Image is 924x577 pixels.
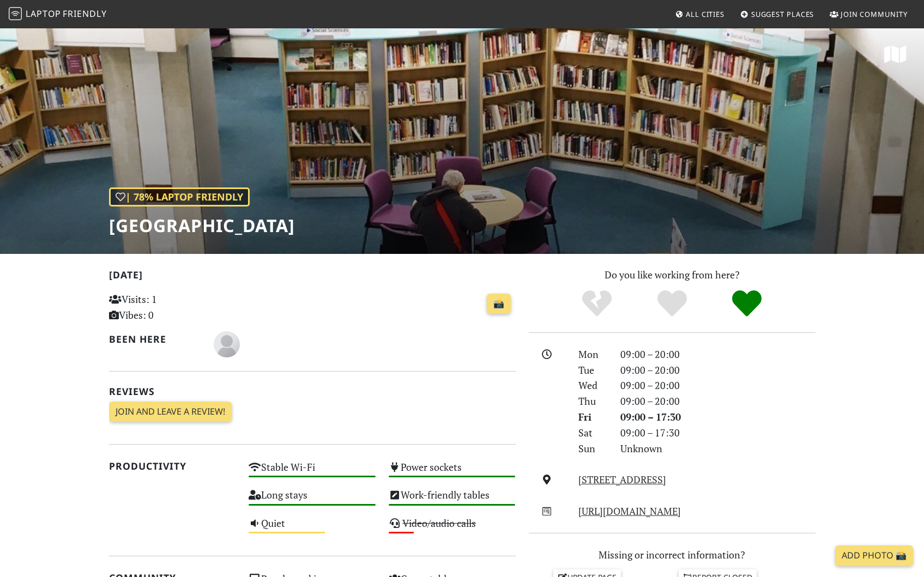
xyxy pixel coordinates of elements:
[242,486,382,514] div: Long stays
[572,378,613,393] div: Wed
[109,187,250,206] div: | 78% Laptop Friendly
[214,337,240,350] span: Alex Dresoc
[572,425,613,441] div: Sat
[614,409,822,425] div: 09:00 – 17:30
[109,291,236,323] p: Visits: 1 Vibes: 0
[109,269,516,285] h2: [DATE]
[635,289,710,319] div: Yes
[26,8,61,20] span: Laptop
[709,289,784,319] div: Definitely!
[109,460,236,472] h2: Productivity
[841,9,908,19] span: Join Community
[614,378,822,393] div: 09:00 – 20:00
[578,473,666,486] a: [STREET_ADDRESS]
[559,289,635,319] div: No
[529,267,816,283] p: Do you like working from here?
[572,393,613,409] div: Thu
[109,333,201,345] h2: Been here
[109,215,295,236] h1: [GEOGRAPHIC_DATA]
[572,409,613,425] div: Fri
[614,425,822,441] div: 09:00 – 17:30
[214,331,240,357] img: blank-535327c66bd565773addf3077783bbfce4b00ec00e9fd257753287c682c7fa38.png
[9,7,22,20] img: LaptopFriendly
[736,4,819,24] a: Suggest Places
[242,514,382,542] div: Quiet
[109,386,516,397] h2: Reviews
[686,9,724,19] span: All Cities
[614,362,822,378] div: 09:00 – 20:00
[109,402,232,422] a: Join and leave a review!
[382,486,522,514] div: Work-friendly tables
[402,517,476,530] s: Video/audio calls
[487,294,511,314] a: 📸
[835,545,913,566] a: Add Photo 📸
[614,441,822,457] div: Unknown
[614,347,822,362] div: 09:00 – 20:00
[572,347,613,362] div: Mon
[578,505,681,518] a: [URL][DOMAIN_NAME]
[9,5,107,24] a: LaptopFriendly LaptopFriendly
[671,4,729,24] a: All Cities
[242,458,382,486] div: Stable Wi-Fi
[572,362,613,378] div: Tue
[614,393,822,409] div: 09:00 – 20:00
[63,8,106,20] span: Friendly
[825,4,912,24] a: Join Community
[572,441,613,457] div: Sun
[382,458,522,486] div: Power sockets
[751,9,814,19] span: Suggest Places
[529,547,816,563] p: Missing or incorrect information?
